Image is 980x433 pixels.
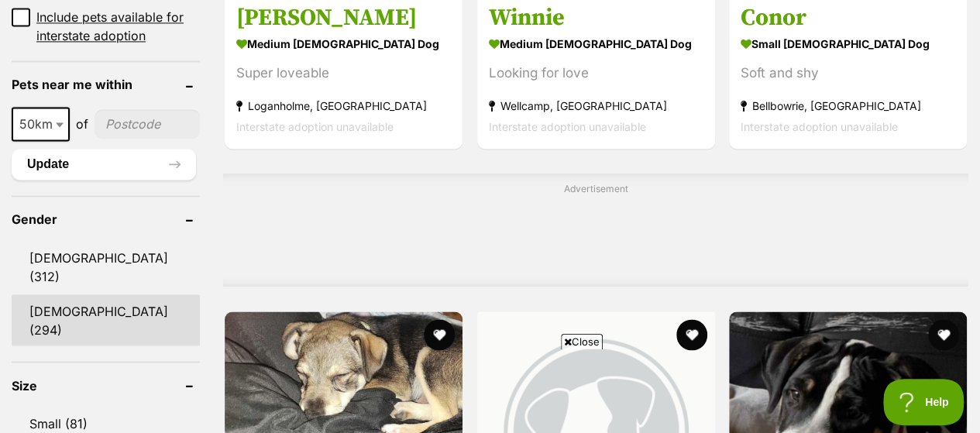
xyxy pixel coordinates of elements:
header: Gender [12,212,200,226]
span: Interstate adoption unavailable [741,120,898,133]
header: Pets near me within [12,77,200,91]
span: of [76,115,88,133]
iframe: Advertisement [208,356,772,425]
div: Advertisement [223,174,968,287]
a: [DEMOGRAPHIC_DATA] (294) [12,294,200,345]
strong: small [DEMOGRAPHIC_DATA] Dog [741,33,955,55]
input: postcode [95,109,200,139]
span: Include pets available for interstate adoption [36,8,200,45]
strong: Loganholme, [GEOGRAPHIC_DATA] [236,95,451,116]
strong: Bellbowrie, [GEOGRAPHIC_DATA] [741,95,955,116]
iframe: Help Scout Beacon - Open [883,379,965,425]
h3: Winnie [489,3,703,33]
span: Interstate adoption unavailable [236,120,394,133]
button: favourite [676,319,707,350]
button: favourite [424,319,455,350]
a: Include pets available for interstate adoption [12,8,200,45]
span: 50km [13,113,68,135]
span: Close [561,334,603,349]
strong: medium [DEMOGRAPHIC_DATA] Dog [489,33,703,55]
strong: Wellcamp, [GEOGRAPHIC_DATA] [489,95,703,116]
div: Soft and shy [741,63,955,84]
button: favourite [928,319,959,350]
div: Looking for love [489,63,703,84]
div: Super loveable [236,63,451,84]
header: Size [12,378,200,392]
button: Update [12,149,196,180]
h3: [PERSON_NAME] [236,3,451,33]
h3: Conor [741,3,955,33]
span: 50km [12,107,70,141]
strong: medium [DEMOGRAPHIC_DATA] Dog [236,33,451,55]
a: [DEMOGRAPHIC_DATA] (312) [12,242,200,293]
span: Interstate adoption unavailable [489,120,646,133]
